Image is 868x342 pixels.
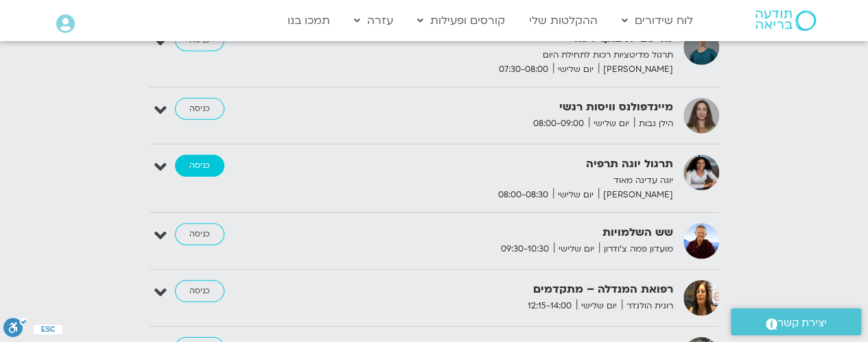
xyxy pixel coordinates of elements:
[576,299,622,313] span: יום שלישי
[337,280,673,299] strong: רפואת המנדלה – מתקדמים
[175,155,224,177] a: כניסה
[598,188,673,202] span: [PERSON_NAME]
[615,8,700,34] a: לוח שידורים
[634,117,673,131] span: הילן נבות
[554,242,599,256] span: יום שלישי
[281,8,337,34] a: תמכו בנו
[553,62,598,77] span: יום שלישי
[175,98,224,120] a: כניסה
[175,280,224,302] a: כניסה
[523,299,576,313] span: 12:15-14:00
[589,117,634,131] span: יום שלישי
[599,242,673,256] span: מועדון פמה צ'ודרון
[175,223,224,245] a: כניסה
[493,188,553,202] span: 08:00-08:30
[337,48,673,62] p: תרגול מדיטציות רכות לתחילת היום
[337,155,673,173] strong: תרגול יוגה תרפיה
[522,8,605,34] a: ההקלטות שלי
[337,98,673,117] strong: מיינדפולנס וויסות רגשי
[337,173,673,188] p: יוגה עדינה מאוד
[337,223,673,242] strong: שש השלמויות
[410,8,512,34] a: קורסים ופעילות
[496,242,554,256] span: 09:30-10:30
[494,62,553,77] span: 07:30-08:00
[755,10,816,31] img: תודעה בריאה
[347,8,400,34] a: עזרה
[777,314,827,332] span: יצירת קשר
[622,299,673,313] span: רונית הולנדר
[528,117,589,131] span: 08:00-09:00
[731,308,861,335] a: יצירת קשר
[598,62,673,77] span: [PERSON_NAME]
[553,188,598,202] span: יום שלישי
